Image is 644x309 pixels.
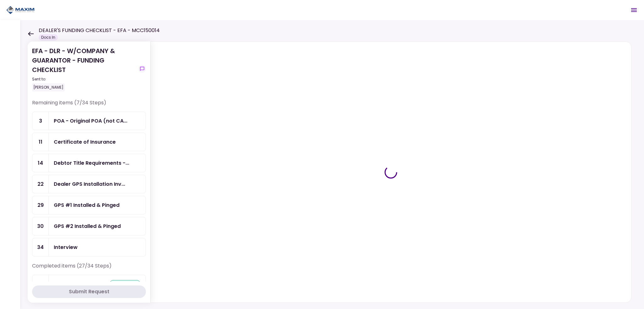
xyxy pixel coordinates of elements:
div: Dealer GPS Installation Invoice [54,180,125,188]
div: 30 [32,217,49,235]
img: Partner icon [6,5,35,15]
div: 29 [32,196,49,214]
div: Interview [54,243,78,251]
div: approved [109,280,141,288]
div: 14 [32,154,49,172]
button: Submit Request [32,285,146,298]
div: 22 [32,175,49,193]
div: [PERSON_NAME] [32,83,65,91]
a: 3POA - Original POA (not CA or GA) [32,112,146,130]
a: 34Interview [32,238,146,257]
a: 11Certificate of Insurance [32,133,146,151]
h1: DEALER'S FUNDING CHECKLIST - EFA - MCC150014 [39,27,160,34]
div: Debtor Title Requirements - Other Requirements [54,159,129,167]
div: GPS #2 Installed & Pinged [54,222,121,230]
a: 14Debtor Title Requirements - Other Requirements [32,154,146,172]
div: Docs In [39,34,58,41]
a: 1EFA Contractapproved [32,275,146,293]
button: show-messages [138,65,146,73]
div: 11 [32,133,49,151]
div: Completed items (27/34 Steps) [32,262,146,275]
div: GPS #1 Installed & Pinged [54,201,119,209]
div: Remaining items (7/34 Steps) [32,99,146,112]
div: Submit Request [69,288,109,295]
div: EFA - DLR - W/COMPANY & GUARANTOR - FUNDING CHECKLIST [32,46,136,91]
a: 22Dealer GPS Installation Invoice [32,175,146,193]
div: 3 [32,112,49,130]
div: Certificate of Insurance [54,138,116,146]
button: Open menu [626,3,641,18]
div: EFA Contract [54,280,88,288]
div: POA - Original POA (not CA or GA) [54,117,127,125]
div: 34 [32,238,49,256]
div: Sent to: [32,76,136,82]
a: 30GPS #2 Installed & Pinged [32,217,146,235]
div: 1 [32,275,49,293]
a: 29GPS #1 Installed & Pinged [32,196,146,214]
